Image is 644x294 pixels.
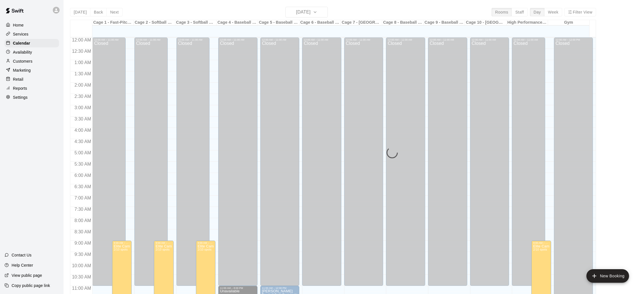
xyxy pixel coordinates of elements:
div: 9:00 AM – 12:00 PM [198,242,214,244]
div: Cage 2 - Softball Slo-pitch Iron [PERSON_NAME] & Hack Attack Baseball Pitching Machine [134,20,175,25]
a: Customers [5,57,59,65]
div: Cage 3 - Softball Slo-pitch Iron [PERSON_NAME] & Baseball Pitching Machine [175,20,217,25]
div: Closed [388,41,423,288]
div: 12:00 AM – 11:00 AM [346,38,382,41]
div: Closed [220,41,256,288]
div: Cage 5 - Baseball Pitching Machine [258,20,300,25]
span: 6:00 AM [73,173,93,178]
div: Cage 8 - Baseball Pitching Machine [382,20,424,25]
a: Marketing [5,66,59,74]
div: 11:00 AM – 8:00 PM [220,287,256,289]
div: Closed [136,41,166,288]
span: 8:00 AM [73,218,93,223]
div: Cage 9 - Baseball Pitching Machine / [GEOGRAPHIC_DATA] [424,20,465,25]
span: 10:00 AM [71,263,93,268]
span: 2:00 AM [73,83,93,87]
p: View public page [12,273,42,278]
div: 12:00 AM – 11:00 AM: Closed [386,38,425,286]
div: 12:00 AM – 11:00 AM: Closed [218,38,257,286]
div: 12:00 AM – 11:00 AM [514,38,543,41]
a: Home [5,21,59,29]
a: Settings [5,93,59,102]
span: 7:30 AM [73,207,93,212]
div: Cage 4 - Baseball Pitching Machine [217,20,258,25]
div: 12:00 AM – 11:00 AM: Closed [470,38,509,286]
span: 1:00 AM [73,60,93,65]
div: 11:00 AM – 12:00 PM [262,287,298,289]
div: 12:00 AM – 11:00 AM [220,38,256,41]
div: 12:00 AM – 11:00 AM [430,38,466,41]
a: Reports [5,84,59,93]
div: 12:00 AM – 11:00 AM: Closed [428,38,467,286]
span: 11:00 AM [71,286,93,291]
p: Customers [13,58,32,64]
p: Services [13,31,29,37]
div: 12:00 AM – 11:00 AM: Closed [134,38,168,286]
div: 12:00 AM – 11:00 AM [178,38,208,41]
span: 8:30 AM [73,229,93,234]
span: 9:00 AM [73,241,93,245]
span: 12:30 AM [71,49,93,54]
div: 12:00 AM – 11:00 AM: Closed [344,38,383,286]
span: 7:00 AM [73,196,93,200]
div: 9:00 AM – 12:00 PM [533,242,549,244]
div: Cage 10 - [GEOGRAPHIC_DATA] [465,20,507,25]
div: Cage 7 - [GEOGRAPHIC_DATA] [341,20,382,25]
div: 12:00 AM – 11:00 AM [262,38,298,41]
span: 2/10 spots filled [533,248,547,251]
span: 2/10 spots filled [114,248,128,251]
div: 12:00 AM – 11:00 AM: Closed [512,38,545,286]
div: Gym [548,20,590,25]
p: Copy public page link [12,283,50,288]
div: 9:00 AM – 12:00 PM [156,242,172,244]
div: Closed [430,41,466,288]
a: Calendar [5,39,59,47]
span: 1:30 AM [73,71,93,76]
div: 9:00 AM – 12:00 PM [114,242,130,244]
div: Closed [94,41,124,288]
a: Availability [5,48,59,56]
span: 9:30 AM [73,252,93,257]
div: 12:00 AM – 11:00 AM: Closed [92,38,126,286]
p: Home [13,22,24,28]
div: Closed [262,41,298,288]
p: Contact Us [12,252,32,258]
p: Retail [13,76,23,82]
p: Marketing [13,67,31,73]
div: 12:00 AM – 11:00 AM [304,38,340,41]
p: Reports [13,85,27,91]
div: 12:00 AM – 12:00 PM [556,38,591,41]
div: Cage 1 - Fast-Pitch Machine and Automatic Baseball Hack Attack Pitching Machine [92,20,134,25]
p: Help Center [12,262,33,268]
span: 2/10 spots filled [156,248,169,251]
span: 3:30 AM [73,117,93,121]
div: 12:00 AM – 11:00 AM: Closed [302,38,341,286]
div: Closed [472,41,508,288]
span: 4:00 AM [73,128,93,133]
span: 5:30 AM [73,162,93,166]
div: Closed [346,41,382,288]
div: Closed [514,41,543,288]
div: 12:00 AM – 11:00 AM [388,38,423,41]
span: 4:30 AM [73,139,93,144]
span: 5:00 AM [73,150,93,155]
span: 2/10 spots filled [198,248,211,251]
a: Retail [5,75,59,84]
span: 3:00 AM [73,105,93,110]
div: Closed [304,41,340,288]
div: 12:00 AM – 11:00 AM: Closed [260,38,300,286]
button: add [586,269,629,283]
div: 12:00 AM – 11:00 AM [136,38,166,41]
div: Closed [178,41,208,288]
div: High Performance Lane [507,20,548,25]
div: Cage 6 - Baseball Pitching Machine [300,20,341,25]
a: Services [5,30,59,38]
